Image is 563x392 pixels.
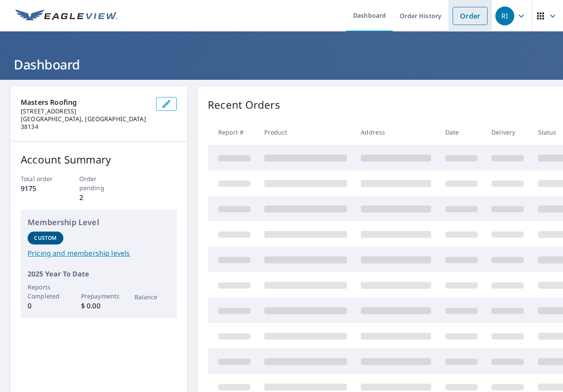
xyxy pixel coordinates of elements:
[28,248,170,258] a: Pricing and membership levels
[208,119,257,145] th: Report #
[21,152,177,167] p: Account Summary
[21,174,60,183] p: Total order
[495,6,514,25] div: RI
[21,97,149,107] p: Masters Roofing
[79,192,119,203] p: 2
[21,183,60,194] p: 9175
[81,292,117,301] p: Prepayments
[257,119,354,145] th: Product
[10,56,553,73] h1: Dashboard
[28,269,170,279] p: 2025 Year To Date
[208,97,280,113] p: Recent Orders
[28,301,63,311] p: 0
[79,174,119,192] p: Order pending
[21,115,149,131] p: [GEOGRAPHIC_DATA], [GEOGRAPHIC_DATA] 38134
[354,119,438,145] th: Address
[21,107,149,115] p: [STREET_ADDRESS]
[28,216,170,228] p: Membership Level
[453,7,488,25] a: Order
[485,119,531,145] th: Delivery
[28,282,63,301] p: Reports Completed
[81,301,117,311] p: $ 0.00
[134,292,170,301] p: Balance
[438,119,485,145] th: Date
[16,9,117,22] img: EV Logo
[34,234,56,242] p: Custom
